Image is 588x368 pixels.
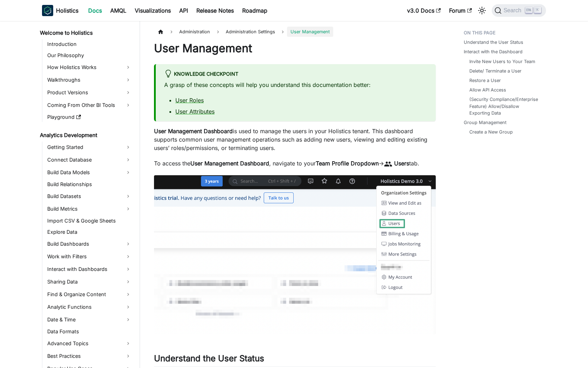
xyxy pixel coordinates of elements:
[131,5,175,16] a: Visualizations
[445,5,476,16] a: Forum
[222,27,279,37] span: Administration Settings
[38,28,134,38] a: Welcome to Holistics
[502,7,526,14] span: Search
[45,338,134,349] a: Advanced Topics
[464,39,523,46] a: Understand the User Status
[45,87,134,98] a: Product Versions
[316,160,379,167] strong: Team Profile Dropdown
[45,216,134,226] a: Import CSV & Google Sheets
[45,314,134,325] a: Date & Time
[469,77,501,84] a: Restore a User
[45,179,134,189] a: Build Relationships
[56,6,78,15] b: Holistics
[45,167,134,178] a: Build Data Models
[154,128,233,135] strong: User Management Dashboard
[38,130,134,140] a: Analytics Development
[176,27,213,37] span: Administration
[287,27,333,37] span: User Management
[469,68,521,74] a: Delete/ Terminate a User
[45,238,134,250] a: Build Dashboards
[469,58,535,65] a: Invite New Users to Your Team
[154,41,436,55] h1: User Management
[154,27,436,37] nav: Breadcrumbs
[45,154,134,165] a: Connect Database
[469,96,539,116] a: (Security Compliance/Enterprise Feature) Allow/Disallow Exporting Data
[154,27,167,37] a: Home page
[175,108,215,115] a: User Attributes
[164,70,427,79] div: Knowledge Checkpoint
[45,350,134,362] a: Best Practices
[45,203,134,214] a: Build Metrics
[42,5,78,16] a: HolisticsHolistics
[45,289,134,300] a: Find & Organize Content
[394,160,409,167] strong: Users
[190,160,269,167] strong: User Management Dashboard
[175,5,192,16] a: API
[106,5,131,16] a: AMQL
[42,5,53,16] img: Holistics
[192,5,238,16] a: Release Notes
[469,87,506,93] a: Allow API Access
[45,100,134,111] a: Coming From Other BI Tools
[45,276,134,287] a: Sharing Data
[45,251,134,262] a: Work with Filters
[403,5,445,16] a: v3.0 Docs
[492,4,546,17] button: Search (Ctrl+K)
[45,301,134,313] a: Analytic Functions
[175,97,204,104] a: User Roles
[45,62,134,73] a: How Holistics Works
[154,353,436,367] h2: Understand the User Status
[45,264,134,275] a: Interact with Dashboards
[154,127,436,152] p: is used to manage the users in your Holistics tenant. This dashboard supports common user managem...
[45,50,134,60] a: Our Philosophy
[45,112,134,122] a: Playground
[464,48,523,55] a: Interact with the Dashboard
[534,7,541,13] kbd: K
[464,119,506,126] a: Group Management
[469,129,513,135] a: Create a New Group
[238,5,272,16] a: Roadmap
[154,159,436,168] p: To access the , navigate to your -> tab.
[45,191,134,202] a: Build Datasets
[384,160,392,168] span: people
[35,21,140,368] nav: Docs sidebar
[476,5,488,16] button: Switch between dark and light mode (currently light mode)
[45,227,134,237] a: Explore Data
[45,142,134,153] a: Getting Started
[45,74,134,86] a: Walkthroughs
[164,81,427,89] p: A grasp of these concepts will help you understand this documentation better:
[45,39,134,49] a: Introduction
[84,5,106,16] a: Docs
[45,327,134,336] a: Data Formats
